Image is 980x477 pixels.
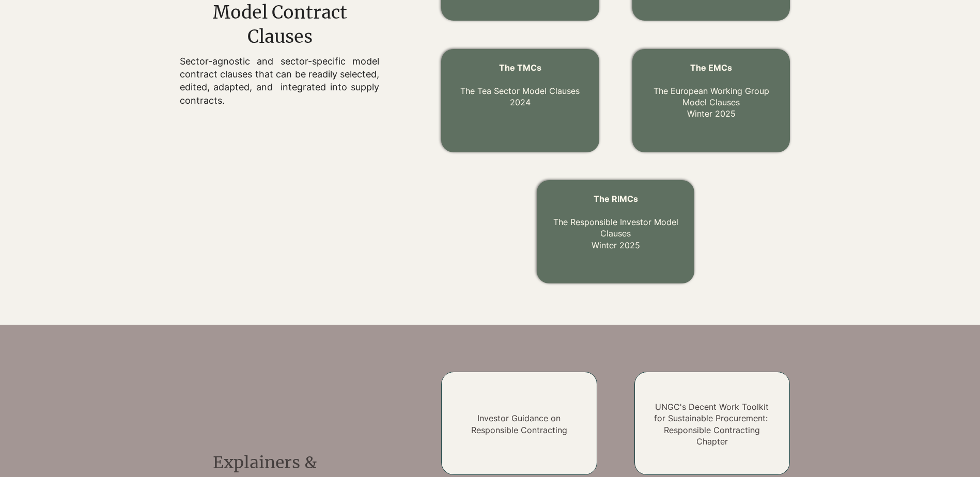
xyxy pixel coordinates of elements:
[594,194,638,204] span: The RIMCs
[553,194,678,250] a: The RIMCs The Responsible Investor Model ClausesWinter 2025
[471,413,567,435] a: Investor Guidance on Responsible Contracting
[654,62,769,119] a: The EMCs The European Working Group Model ClausesWinter 2025
[180,55,379,107] p: Sector-agnostic and sector-specific model contract clauses that can be readily selected, edited, ...
[690,62,732,73] span: The EMCs
[654,402,770,447] a: UNGC's Decent Work Toolkit for Sustainable Procurement: Responsible Contracting Chapter
[460,62,580,107] a: The TMCs The Tea Sector Model Clauses2024
[499,62,541,73] span: The TMCs
[213,2,347,48] span: Model Contract Clauses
